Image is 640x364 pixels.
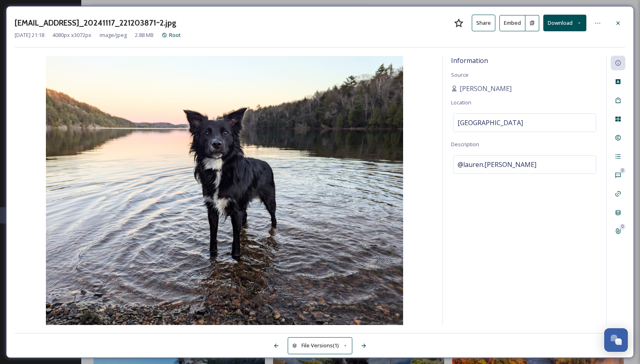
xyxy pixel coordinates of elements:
[460,84,512,93] span: [PERSON_NAME]
[620,224,625,230] div: 0
[499,15,525,31] button: Embed
[458,160,536,169] span: @lauren.[PERSON_NAME]
[100,31,127,39] span: image/jpeg
[15,56,434,325] img: cavalieri0904%40gmail.com-PXL_20241117_221203871~2.jpg
[543,15,586,31] button: Download
[135,31,154,39] span: 2.88 MB
[472,15,495,31] button: Share
[15,31,44,39] span: [DATE] 21:18
[458,118,523,128] span: [GEOGRAPHIC_DATA]
[288,337,353,354] button: File Versions(1)
[604,328,628,352] button: Open Chat
[52,31,91,39] span: 4080 px x 3072 px
[620,168,625,173] div: 0
[451,99,471,106] span: Location
[451,71,469,78] span: Source
[451,141,479,148] span: Description
[451,56,488,65] span: Information
[169,31,181,39] span: Root
[15,17,176,29] h3: [EMAIL_ADDRESS]_20241117_221203871~2.jpg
